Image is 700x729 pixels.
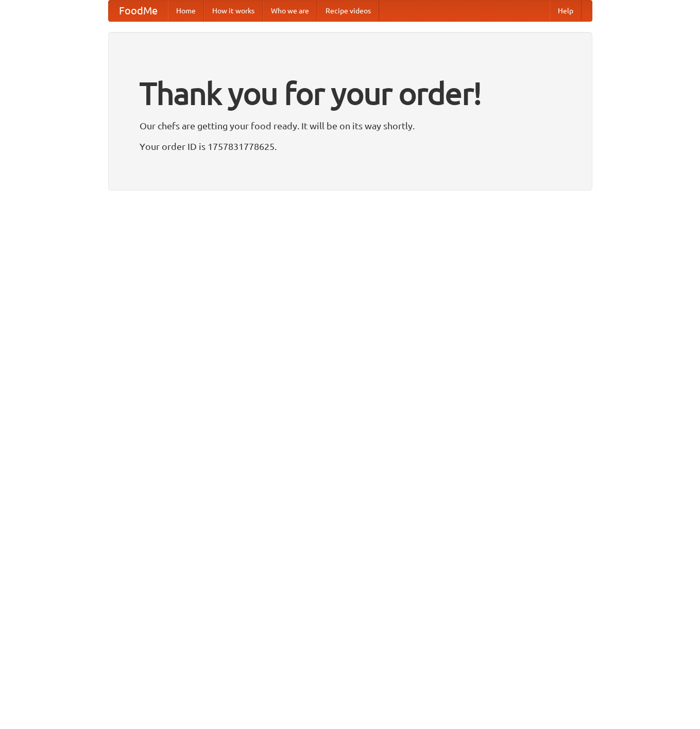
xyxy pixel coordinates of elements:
a: How it works [204,1,263,21]
h1: Thank you for your order! [140,69,561,118]
a: Recipe videos [317,1,379,21]
a: Who we are [263,1,317,21]
p: Our chefs are getting your food ready. It will be on its way shortly. [140,118,561,133]
a: FoodMe [109,1,168,21]
p: Your order ID is 1757831778625. [140,139,561,154]
a: Home [168,1,204,21]
a: Help [550,1,582,21]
